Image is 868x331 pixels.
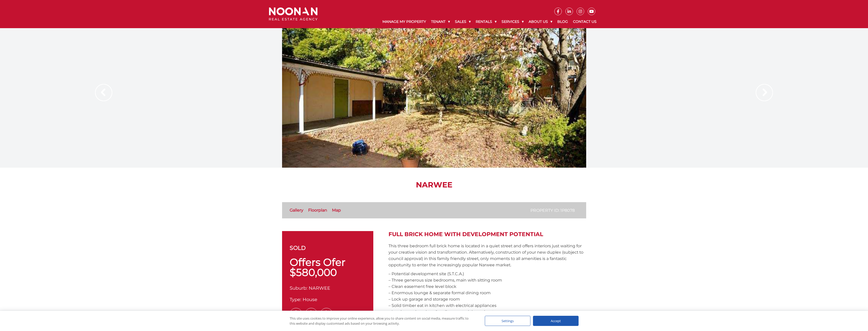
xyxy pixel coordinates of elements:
img: Arrow slider [756,84,773,101]
span: Type: [290,297,301,302]
a: Contact Us [570,15,599,28]
span: House [303,297,317,302]
span: 1 Bath [305,308,318,321]
img: Arrow slider [95,84,112,101]
a: Floorplan [308,208,327,213]
a: About Us [526,15,555,28]
a: Services [499,15,526,28]
a: Rentals [473,15,499,28]
p: Property ID: 1P8078 [530,207,575,214]
a: Map [332,208,341,213]
a: Sales [452,15,473,28]
div: Accept [533,316,579,326]
h2: Full Brick Home With Development Potential [389,231,586,238]
p: This three bedroom full brick home is located in a quiet street and offers interiors just waiting... [389,243,586,268]
img: Noonan Real Estate Agency [269,7,318,21]
div: This site uses cookies to improve your online experience, allow you to share content on social me... [290,316,475,326]
span: 3 Bed [290,308,302,321]
span: Offers Ofer $580,000 [290,256,345,278]
a: Gallery [290,208,303,213]
h1: NARWEE [282,180,586,189]
div: Settings [485,316,530,326]
span: sold [290,244,306,252]
a: Blog [555,15,570,28]
a: Tenant [429,15,452,28]
a: Manage My Property [380,15,429,28]
span: NARWEE [309,285,330,291]
span: 1 Car [320,308,333,321]
span: Suburb: [290,285,307,291]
